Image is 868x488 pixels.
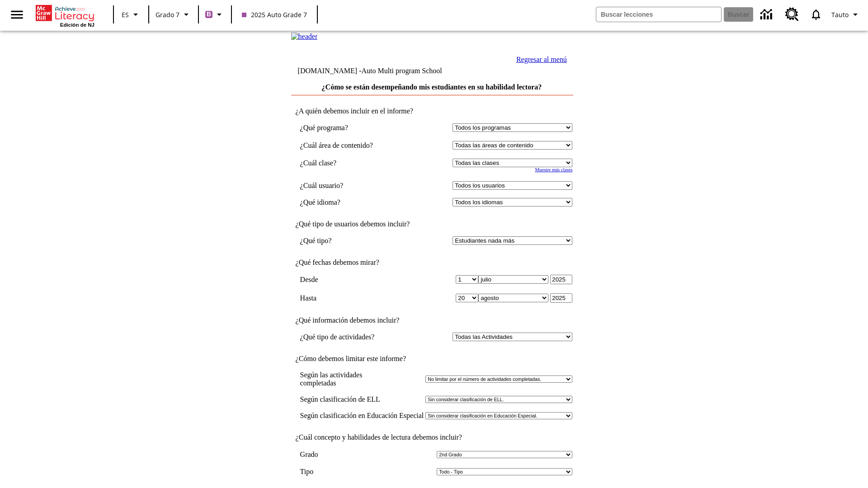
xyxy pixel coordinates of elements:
td: Según clasificación en Educación Especial [300,412,424,420]
a: Centro de recursos, Se abrirá en una pestaña nueva. [780,2,804,27]
span: 2025 Auto Grade 7 [242,10,307,19]
td: ¿Qué programa? [300,123,402,132]
td: ¿Qué tipo de actividades? [300,333,402,341]
button: Perfil/Configuración [828,6,864,23]
span: B [207,9,211,20]
td: ¿Qué fechas debemos mirar? [291,258,573,267]
td: Según las actividades completadas [300,371,424,387]
button: Lenguaje: ES, Selecciona un idioma [117,6,146,23]
a: ¿Cómo se están desempeñando mis estudiantes en su habilidad lectora? [322,83,542,91]
td: ¿A quién debemos incluir en el informe? [291,107,573,115]
img: header [291,33,318,41]
input: Buscar campo [596,7,721,22]
td: ¿Cuál concepto y habilidades de lectura debemos incluir? [291,433,573,441]
button: Grado: Grado 7, Elige un grado [152,6,195,23]
div: Portada [36,3,94,28]
a: Muestre más clases [535,167,572,172]
td: ¿Qué tipo? [300,236,402,245]
span: Tauto [831,10,849,19]
td: Desde [300,275,402,284]
nobr: ¿Cuál área de contenido? [300,141,373,149]
a: Notificaciones [804,3,828,26]
td: Según clasificación de ELL [300,395,424,404]
span: Edición de NJ [60,22,94,28]
a: Regresar al menú [516,56,567,63]
td: Tipo [300,468,325,476]
td: ¿Cómo debemos limitar este informe? [291,355,573,363]
button: Boost El color de la clase es morado/púrpura. Cambiar el color de la clase. [202,6,228,23]
td: ¿Cuál clase? [300,159,402,167]
a: Centro de información [755,2,780,27]
td: ¿Cuál usuario? [300,181,402,190]
td: Grado [300,450,332,459]
td: ¿Qué idioma? [300,198,402,206]
td: [DOMAIN_NAME] - [298,67,463,75]
td: Hasta [300,293,402,303]
span: ES [122,10,129,19]
span: Grado 7 [156,10,179,19]
td: ¿Qué información debemos incluir? [291,316,573,324]
button: Abrir el menú lateral [4,1,30,28]
nobr: Auto Multi program School [361,67,442,75]
td: ¿Qué tipo de usuarios debemos incluir? [291,220,573,228]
